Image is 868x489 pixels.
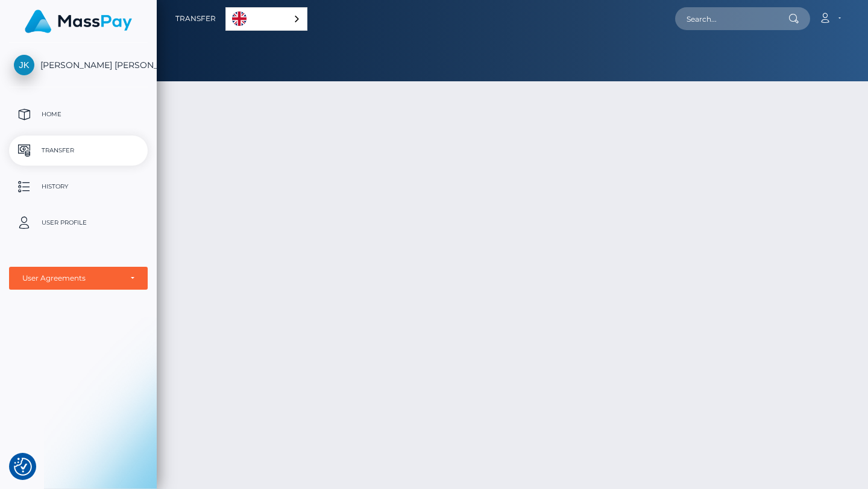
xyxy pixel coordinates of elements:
[9,208,148,238] a: User Profile
[225,7,307,31] div: Language
[226,8,307,30] a: English
[25,10,132,33] img: MassPay
[14,142,143,160] p: Transfer
[175,6,216,31] a: Transfer
[14,105,143,123] p: Home
[675,7,788,30] input: Search...
[9,135,148,166] a: Transfer
[225,7,307,31] aside: Language selected: English
[9,172,148,202] a: History
[22,273,121,283] div: User Agreements
[14,458,32,476] img: Revisit consent button
[14,214,143,232] p: User Profile
[14,178,143,196] p: History
[9,60,148,70] span: [PERSON_NAME] [PERSON_NAME]
[9,99,148,129] a: Home
[14,458,32,476] button: Consent Preferences
[9,267,148,290] button: User Agreements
